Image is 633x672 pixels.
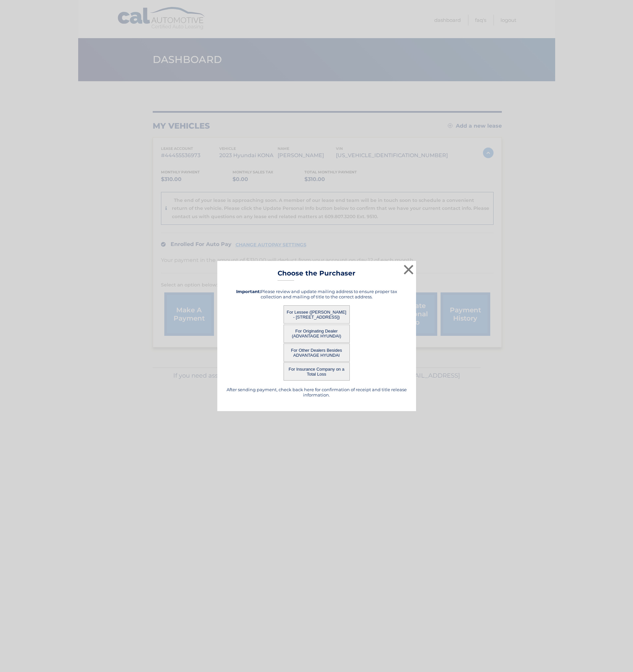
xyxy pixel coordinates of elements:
[226,387,408,397] h5: After sending payment, check back here for confirmation of receipt and title release information.
[226,289,408,299] h5: Please review and update mailing address to ensure proper tax collection and mailing of title to ...
[402,263,415,276] button: ×
[284,325,350,343] button: For Originating Dealer (ADVANTAGE HYUNDAI)
[284,362,350,381] button: For Insurance Company on a Total Loss
[278,269,355,281] h3: Choose the Purchaser
[236,289,261,294] strong: Important:
[284,305,350,324] button: For Lessee ([PERSON_NAME] - [STREET_ADDRESS])
[284,343,350,362] button: For Other Dealers Besides ADVANTAGE HYUNDAI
